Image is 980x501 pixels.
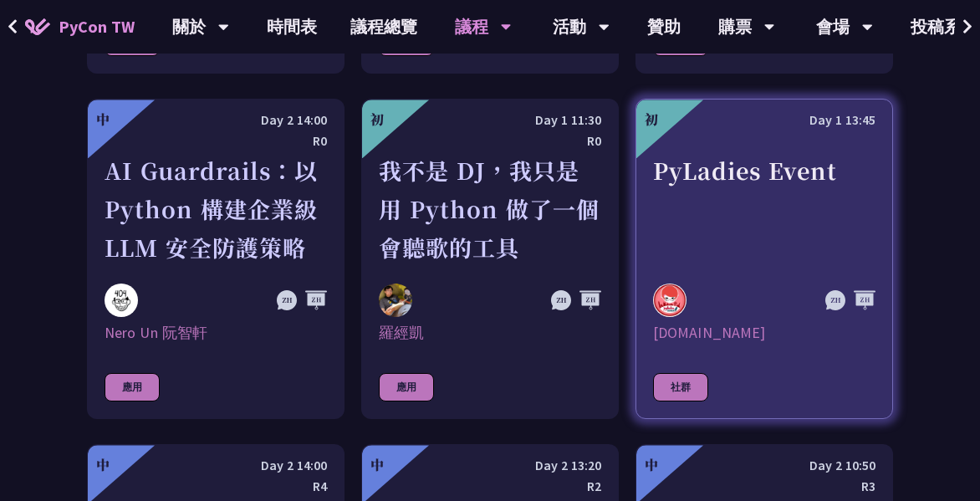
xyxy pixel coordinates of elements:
div: 初 [645,110,658,130]
div: Nero Un 阮智軒 [105,323,327,343]
div: 初 [370,110,384,130]
img: pyladies.tw [653,284,687,317]
a: 初 Day 1 13:45 PyLadies Event pyladies.tw [DOMAIN_NAME] 社群 [635,99,893,419]
div: R4 [105,476,327,497]
div: 我不是 DJ，我只是用 Python 做了一個會聽歌的工具 [379,151,601,267]
div: 中 [96,455,110,475]
div: [DOMAIN_NAME] [653,323,875,343]
div: AI Guardrails：以 Python 構建企業級 LLM 安全防護策略 [105,151,327,267]
img: Nero Un 阮智軒 [105,284,138,317]
div: Day 2 13:20 [379,455,601,476]
div: R0 [105,130,327,151]
div: R2 [379,476,601,497]
div: Day 2 14:00 [105,455,327,476]
div: R3 [653,476,875,497]
div: 中 [96,110,110,130]
div: 應用 [105,373,160,401]
a: 中 Day 2 14:00 R0 AI Guardrails：以 Python 構建企業級 LLM 安全防護策略 Nero Un 阮智軒 Nero Un 阮智軒 應用 [87,99,345,419]
div: 中 [645,455,658,475]
div: 中 [370,455,384,475]
div: Day 2 10:50 [653,455,875,476]
div: Day 2 14:00 [105,110,327,130]
div: 羅經凱 [379,323,601,343]
img: Home icon of PyCon TW 2025 [25,18,50,35]
div: Day 1 11:30 [379,110,601,130]
div: Day 1 13:45 [653,110,875,130]
div: 社群 [653,373,708,401]
div: R0 [379,130,601,151]
div: PyLadies Event [653,151,875,267]
span: PyCon TW [59,14,135,39]
img: 羅經凱 [379,284,412,317]
a: PyCon TW [8,6,151,48]
div: 應用 [379,373,434,401]
a: 初 Day 1 11:30 R0 我不是 DJ，我只是用 Python 做了一個會聽歌的工具 羅經凱 羅經凱 應用 [361,99,619,419]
